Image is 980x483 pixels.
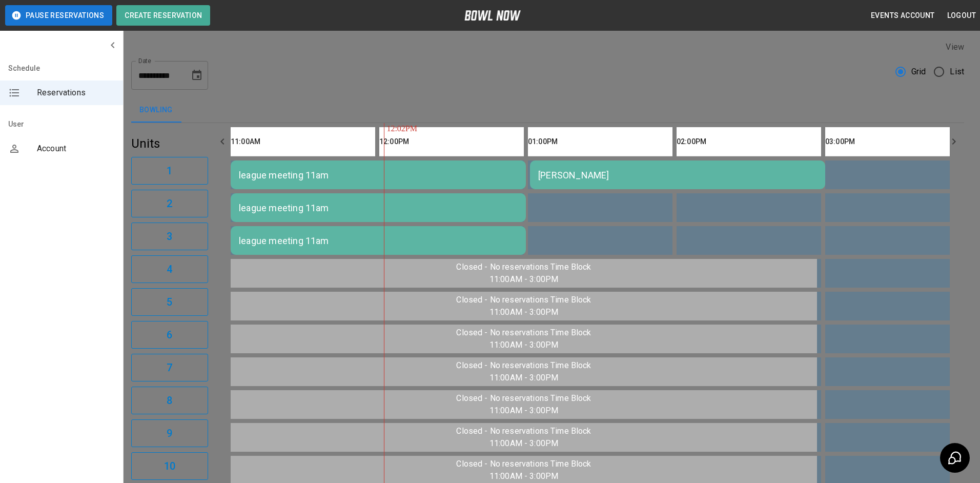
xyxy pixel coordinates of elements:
th: 11:00AM [231,127,375,156]
div: league meeting 11am [239,235,518,246]
button: Create Reservation [116,5,210,26]
button: Pause Reservations [5,5,112,26]
h6: 8 [167,392,172,409]
h6: 7 [167,359,172,376]
h6: 4 [167,261,172,277]
div: league meeting 11am [239,203,518,213]
h6: 10 [164,458,175,474]
span: List [950,66,964,78]
h6: 5 [167,294,172,310]
button: Bowling [131,98,181,123]
span: Account [37,143,115,155]
div: league meeting 11am [239,170,518,180]
h6: 2 [167,195,172,212]
label: View [946,42,964,52]
img: logo [464,10,521,21]
th: 02:00PM [677,127,821,156]
span: 12:02PM [384,124,386,133]
button: Logout [943,6,980,25]
th: 12:00PM [379,127,524,156]
button: Choose date, selected date is Aug 15, 2025 [187,65,207,86]
h6: 6 [167,327,172,343]
div: [PERSON_NAME] [538,170,817,180]
h6: 9 [167,425,172,441]
span: Reservations [37,87,115,99]
h6: 1 [167,163,172,179]
h5: Units [131,135,208,152]
h6: 3 [167,228,172,245]
button: Events Account [867,6,939,25]
span: Grid [911,66,926,78]
th: 01:00PM [528,127,672,156]
div: inventory tabs [131,98,964,123]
